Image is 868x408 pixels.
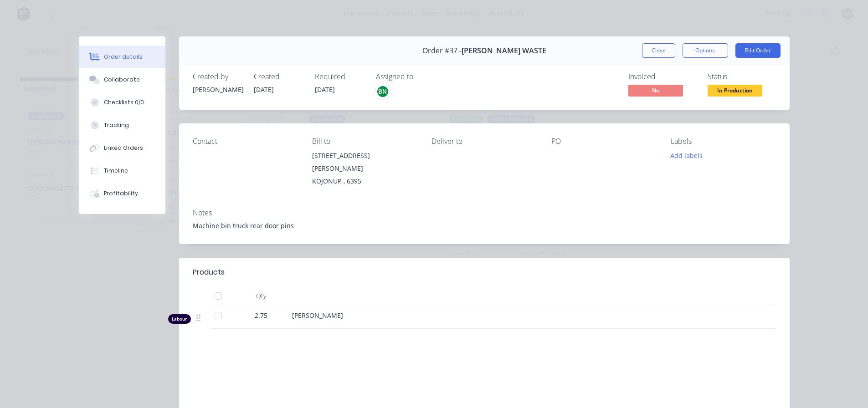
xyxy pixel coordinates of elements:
span: 2.75 [255,311,267,320]
div: Machine bin truck rear door pins [193,221,776,230]
div: Tracking [104,121,129,129]
span: [DATE] [254,85,274,94]
div: Qty [234,287,288,305]
button: Add labels [666,149,708,162]
button: In Production [708,85,762,98]
span: [DATE] [315,85,335,94]
button: Linked Orders [79,137,165,159]
div: [STREET_ADDRESS][PERSON_NAME]KOJONUP, , 6395 [312,149,417,188]
div: Contact [193,137,298,146]
span: [PERSON_NAME] WASTE [462,46,546,55]
div: [STREET_ADDRESS][PERSON_NAME] [312,149,417,175]
button: Collaborate [79,68,165,91]
div: Order details [104,53,143,61]
button: Profitability [79,182,165,205]
button: Checklists 0/0 [79,91,165,114]
div: Created by [193,72,243,81]
div: Timeline [104,167,128,175]
div: Status [708,72,776,81]
div: Checklists 0/0 [104,98,144,107]
button: Edit Order [735,43,781,58]
button: Timeline [79,159,165,182]
div: Labels [671,137,776,146]
div: Collaborate [104,76,140,84]
div: Bill to [312,137,417,146]
div: Products [193,267,225,278]
div: Created [254,72,304,81]
div: KOJONUP, , 6395 [312,175,417,188]
button: Close [642,43,675,58]
button: BN [376,85,390,98]
span: Order #37 - [422,46,462,55]
div: Invoiced [628,72,697,81]
div: Deliver to [431,137,536,146]
button: Order details [79,46,165,68]
div: [PERSON_NAME] [193,85,243,94]
div: Linked Orders [104,144,143,152]
div: Notes [193,209,776,217]
div: PO [551,137,656,146]
div: Assigned to [376,72,467,81]
div: Required [315,72,365,81]
span: In Production [708,85,762,96]
div: Labour [168,314,191,324]
button: Options [683,43,728,58]
button: Tracking [79,114,165,137]
span: No [628,85,683,96]
span: [PERSON_NAME] [292,311,343,320]
div: Profitability [104,189,138,198]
